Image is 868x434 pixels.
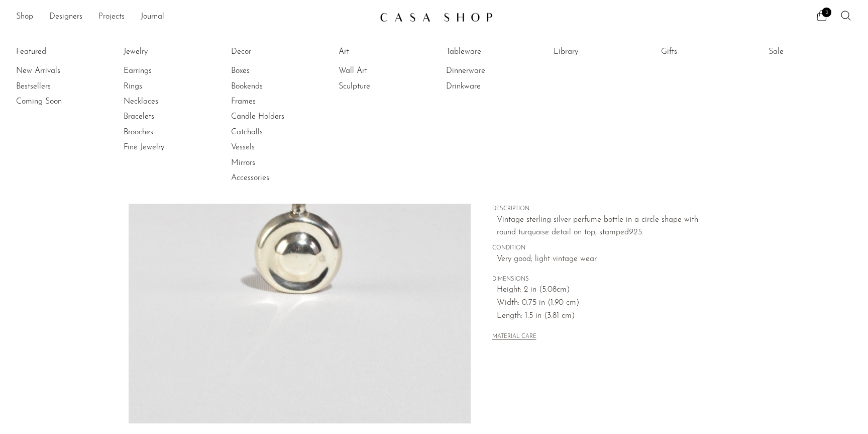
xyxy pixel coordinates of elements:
a: Bracelets [124,111,199,122]
ul: Jewelry [124,44,199,155]
ul: Library [554,44,629,63]
a: Coming Soon [16,96,91,107]
a: Candle Holders [231,111,306,122]
a: Catchalls [231,127,306,138]
a: Jewelry [124,46,199,57]
a: Brooches [124,127,199,138]
a: Bestsellers [16,81,91,92]
button: MATERIAL CARE [492,333,536,341]
a: Vessels [231,142,306,153]
a: Library [554,46,629,57]
a: Projects [98,11,125,24]
a: Rings [124,81,199,92]
a: Necklaces [124,96,199,107]
span: Height: 2 in (5.08cm) [497,284,718,297]
a: Mirrors [231,157,306,168]
a: Frames [231,96,306,107]
span: 2 [822,8,831,17]
a: Art [339,46,414,57]
a: Accessories [231,172,306,184]
a: Earrings [124,65,199,76]
ul: Featured [16,63,91,109]
span: DESCRIPTION [492,205,718,214]
a: Boxes [231,65,306,76]
a: Fine Jewelry [124,142,199,153]
a: Sale [769,46,844,57]
ul: NEW HEADER MENU [16,9,372,26]
a: Designers [49,11,82,24]
ul: Decor [231,44,306,186]
a: New Arrivals [16,65,91,76]
span: Length: 1.5 in (3.81 cm) [497,310,718,323]
a: Drinkware [446,81,521,92]
ul: Gifts [661,44,736,63]
a: Journal [141,11,164,24]
a: Gifts [661,46,736,57]
a: Tableware [446,46,521,57]
a: Bookends [231,81,306,92]
a: Dinnerware [446,65,521,76]
span: DIMENSIONS [492,275,718,284]
ul: Sale [769,44,844,63]
img: Turquoise Perfume Bottle [129,46,471,423]
span: Vintage sterling silver perfume bottle in a circle shape with round turquoise detail on top, stamped [497,216,698,237]
span: Width: 0.75 in (1.90 cm) [497,297,718,310]
span: Very good; light vintage wear. [497,253,718,266]
a: Shop [16,11,33,24]
ul: Art [339,44,414,94]
a: Wall Art [339,65,414,76]
a: Decor [231,46,306,57]
em: 925. [629,228,643,236]
a: Sculpture [339,81,414,92]
ul: Tableware [446,44,521,94]
span: CONDITION [492,244,718,253]
nav: Desktop navigation [16,9,372,26]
